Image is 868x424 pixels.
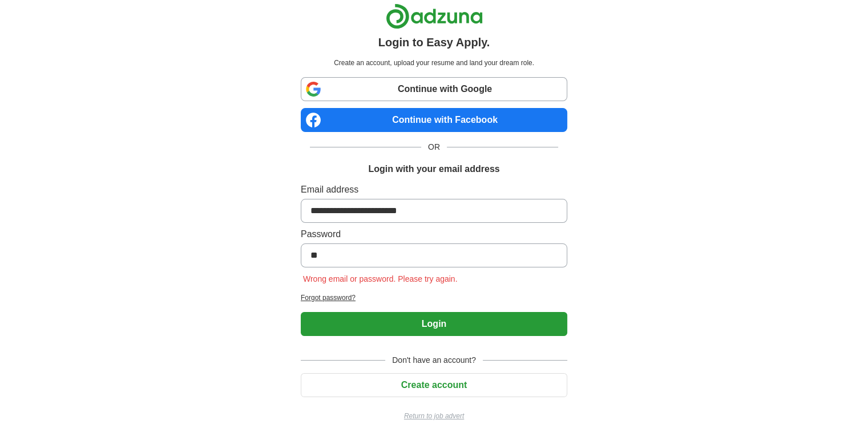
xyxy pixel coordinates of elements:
button: Login [301,312,567,336]
a: Forgot password? [301,293,567,303]
p: Create an account, upload your resume and land your dream role. [303,58,565,68]
button: Create account [301,373,567,397]
label: Password [301,227,567,241]
h1: Login with your email address [368,162,499,176]
a: Create account [301,380,567,390]
a: Continue with Google [301,77,567,101]
span: Don't have an account? [385,354,483,366]
a: Return to job advert [301,411,567,421]
a: Continue with Facebook [301,108,567,132]
span: OR [421,141,447,153]
img: Adzuna logo [386,3,483,29]
span: Wrong email or password. Please try again. [301,274,460,283]
h1: Login to Easy Apply. [378,34,490,51]
label: Email address [301,183,567,197]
